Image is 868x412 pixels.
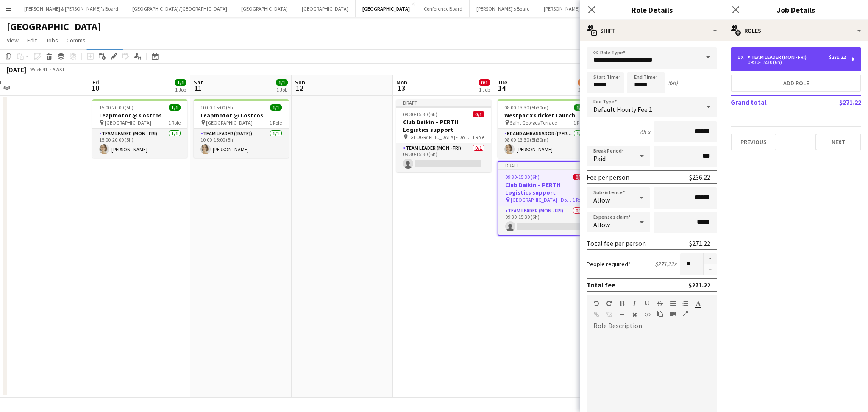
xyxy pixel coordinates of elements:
button: Previous [731,134,776,150]
button: HTML Code [644,311,650,318]
button: Unordered List [670,300,676,307]
div: 1 x [737,54,748,60]
button: Add role [731,75,861,92]
button: Text Color [695,300,701,307]
div: $236.22 [689,173,710,181]
button: Paste as plain text [657,310,663,317]
span: Allow [593,196,610,204]
button: Underline [644,300,650,307]
button: Increase [704,253,717,264]
div: 6h x [640,128,650,136]
button: Fullscreen [682,310,688,317]
button: Ordered List [682,300,688,307]
span: Default Hourly Fee 1 [593,105,652,114]
button: [PERSON_NAME] & [PERSON_NAME]'s Board [537,0,645,17]
button: Conference Board [417,0,470,17]
button: [PERSON_NAME] & [PERSON_NAME]'s Board [17,0,125,17]
td: Grand total [731,95,811,109]
button: [GEOGRAPHIC_DATA] [295,0,356,17]
button: Undo [593,300,599,307]
div: Roles [724,20,868,41]
button: Strikethrough [657,300,663,307]
button: Redo [606,300,612,307]
button: [GEOGRAPHIC_DATA]/[GEOGRAPHIC_DATA] [125,0,234,17]
h3: Job Details [724,4,868,15]
button: Bold [619,300,625,307]
button: Horizontal Line [619,311,625,318]
span: Paid [593,154,606,163]
div: (6h) [668,79,678,86]
div: Total fee per person [587,239,646,248]
div: Total fee [587,281,615,289]
div: Team Leader (Mon - Fri) [748,54,810,60]
button: [PERSON_NAME]'s Board [470,0,537,17]
div: $271.22 [688,281,710,289]
div: Shift [580,20,724,41]
div: $271.22 x [655,260,676,268]
button: Italic [632,300,637,307]
label: People required [587,260,631,268]
div: 09:30-15:30 (6h) [737,60,846,64]
button: Insert video [670,310,676,317]
span: Allow [593,220,610,229]
button: Next [815,134,861,150]
button: [GEOGRAPHIC_DATA] [356,0,417,17]
h3: Role Details [580,4,724,15]
div: $271.22 [829,54,846,60]
button: Clear Formatting [632,311,637,318]
button: [GEOGRAPHIC_DATA] [234,0,295,17]
td: $271.22 [811,95,861,109]
div: $271.22 [689,239,710,248]
div: Fee per person [587,173,629,181]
